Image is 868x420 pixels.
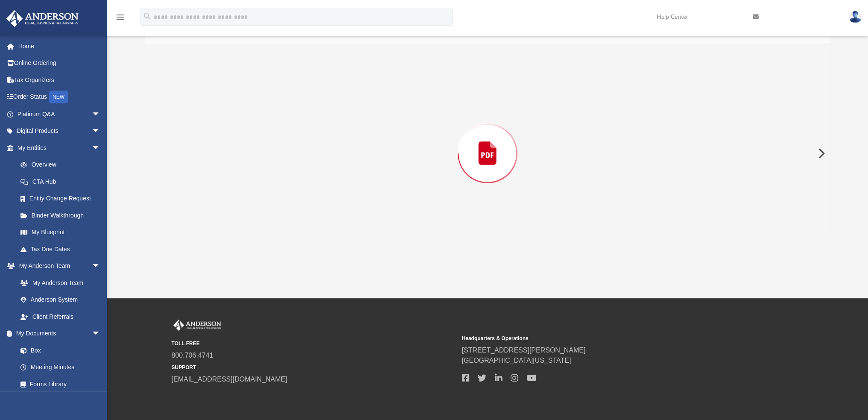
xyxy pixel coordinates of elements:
a: Forms Library [12,376,105,393]
span: arrow_drop_down [92,106,109,123]
small: SUPPORT [172,364,456,371]
a: Overview [12,156,113,173]
a: My Entitiesarrow_drop_down [6,139,113,156]
a: CTA Hub [12,173,113,190]
span: arrow_drop_down [92,258,109,275]
button: Next File [811,141,830,165]
a: Home [6,38,113,55]
small: TOLL FREE [172,340,456,347]
a: Anderson System [12,291,109,308]
a: menu [115,16,126,22]
i: search [143,12,152,21]
a: [EMAIL_ADDRESS][DOMAIN_NAME] [172,376,287,383]
span: arrow_drop_down [92,123,109,140]
a: Client Referrals [12,308,109,325]
i: menu [115,12,126,22]
a: My Blueprint [12,224,109,241]
a: Digital Productsarrow_drop_down [6,123,113,140]
span: arrow_drop_down [92,325,109,343]
a: Platinum Q&Aarrow_drop_down [6,106,113,123]
div: NEW [49,91,68,103]
a: Meeting Minutes [12,359,109,376]
a: Order StatusNEW [6,88,113,106]
a: 800.706.4741 [172,352,213,359]
a: My Anderson Teamarrow_drop_down [6,258,109,275]
a: Box [12,342,105,359]
a: Tax Organizers [6,71,113,88]
a: My Documentsarrow_drop_down [6,325,109,342]
img: Anderson Advisors Platinum Portal [172,320,223,331]
a: Online Ordering [6,55,113,72]
small: Headquarters & Operations [462,335,746,342]
a: Binder Walkthrough [12,207,113,224]
span: arrow_drop_down [92,139,109,157]
img: User Pic [849,11,862,23]
a: [STREET_ADDRESS][PERSON_NAME] [462,347,586,354]
a: My Anderson Team [12,274,105,291]
a: [GEOGRAPHIC_DATA][US_STATE] [462,357,571,364]
a: Entity Change Request [12,190,113,207]
div: Preview [145,21,830,264]
a: Tax Due Dates [12,241,113,258]
img: Anderson Advisors Platinum Portal [4,10,81,27]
